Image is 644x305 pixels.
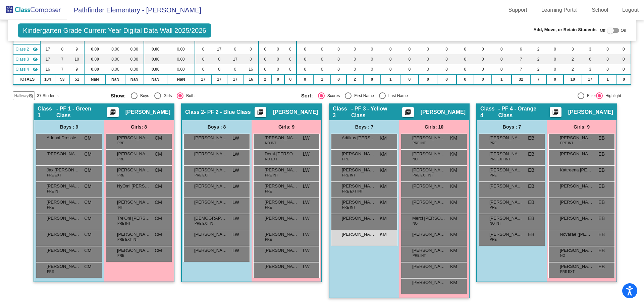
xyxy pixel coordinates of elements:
[167,44,195,54] td: 0.00
[33,57,38,62] mat-icon: visibility
[155,167,162,174] span: CM
[106,74,125,84] td: NaN
[603,93,621,99] div: Highlight
[40,74,55,84] td: 104
[117,199,151,206] span: [PERSON_NAME]
[211,74,227,84] td: 17
[342,135,375,141] span: Adtikus [PERSON_NAME]
[546,54,563,64] td: 0
[528,151,534,158] span: EB
[582,64,599,74] td: 3
[259,64,272,74] td: 0
[256,109,264,118] mat-icon: picture_as_pdf
[265,141,276,146] span: NO INT
[84,64,106,74] td: 0.00
[617,64,631,74] td: 0
[412,151,446,157] span: [PERSON_NAME]
[84,151,92,158] span: CM
[363,74,381,84] td: 0
[363,64,381,74] td: 0
[342,183,375,189] span: [PERSON_NAME]
[40,64,55,74] td: 16
[380,135,387,142] span: KM
[284,74,297,84] td: 0
[329,120,399,134] div: Boys : 7
[84,44,106,54] td: 0.00
[47,183,80,189] span: [PERSON_NAME]
[227,54,243,64] td: 17
[489,151,523,157] span: [PERSON_NAME]
[480,105,498,119] span: Class 4
[84,183,92,190] span: CM
[195,74,211,84] td: 17
[550,107,561,117] button: Print Students Details
[450,183,457,190] span: KM
[419,64,437,74] td: 0
[381,64,400,74] td: 0
[412,183,446,189] span: [PERSON_NAME]
[342,151,375,157] span: [PERSON_NAME]
[498,105,549,119] span: - PF 4 - Orange Class
[490,141,497,146] span: PRE
[33,47,38,52] mat-icon: visibility
[437,54,457,64] td: 0
[399,120,469,134] div: Girls: 10
[106,54,125,64] td: 0.00
[28,93,34,98] mat-icon: visibility_off
[474,64,491,74] td: 0
[450,167,457,174] span: KM
[15,56,29,62] span: Class 3
[144,44,167,54] td: 0.00
[47,173,61,178] span: PRE EXT
[195,173,209,178] span: PRE EXT
[331,44,346,54] td: 0
[381,74,400,84] td: 1
[536,5,583,15] a: Learning Portal
[530,54,546,64] td: 2
[106,44,125,54] td: 0.00
[474,54,491,64] td: 0
[144,74,167,84] td: NaN
[183,93,195,99] div: Both
[303,183,310,190] span: LW
[331,74,346,84] td: 0
[380,151,387,158] span: KM
[259,74,272,84] td: 2
[582,54,599,64] td: 6
[386,93,408,99] div: Last Name
[352,93,374,99] div: First Name
[232,151,239,158] span: LW
[47,189,60,194] span: PRE INT
[492,44,512,54] td: 0
[84,54,106,64] td: 0.00
[450,135,457,142] span: KM
[265,199,298,206] span: [PERSON_NAME]
[195,44,211,54] td: 0
[104,120,174,134] div: Girls: 8
[265,135,298,141] span: [PERSON_NAME]
[70,74,84,84] td: 51
[84,135,92,142] span: CM
[489,135,523,141] span: [PERSON_NAME] [PERSON_NAME]
[346,64,363,74] td: 0
[185,109,204,116] span: Class 2
[84,74,106,84] td: NaN
[167,54,195,64] td: 0.00
[155,199,162,206] span: CM
[211,54,227,64] td: 0
[560,167,593,173] span: Kattreena [PERSON_NAME]
[161,93,172,99] div: Girls
[155,135,162,142] span: CM
[303,199,310,206] span: LW
[492,54,512,64] td: 0
[560,183,593,189] span: [PERSON_NAME]
[117,151,151,157] span: [PERSON_NAME]
[194,151,228,157] span: [PERSON_NAME]
[617,44,631,54] td: 0
[598,135,605,142] span: EB
[530,44,546,54] td: 2
[195,64,211,74] td: 0
[419,74,437,84] td: 0
[70,64,84,74] td: 9
[273,109,318,116] span: [PERSON_NAME]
